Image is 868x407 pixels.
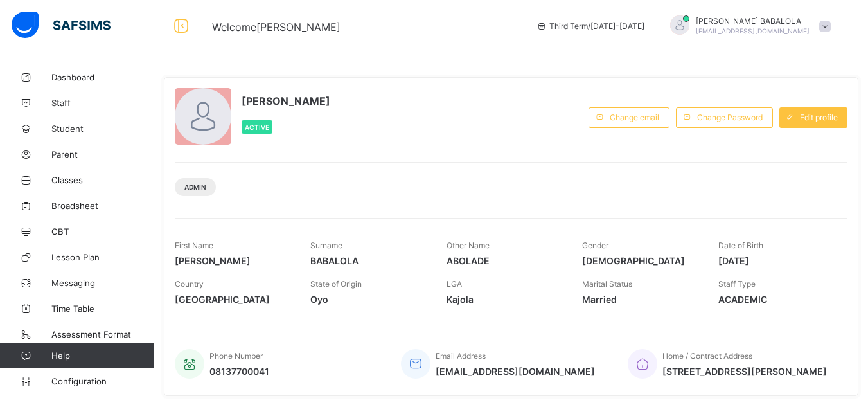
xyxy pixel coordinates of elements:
span: [DATE] [718,255,835,266]
span: Staff [51,98,154,108]
div: DANIELBABALOLA [657,15,837,37]
span: [PERSON_NAME] [175,255,291,266]
span: Home / Contract Address [662,351,752,361]
span: Kajola [447,294,563,305]
span: Phone Number [209,351,263,361]
span: ABOLADE [447,255,563,266]
img: safsims [12,12,111,39]
span: Staff Type [718,279,756,289]
span: Admin [184,183,206,191]
span: BABALOLA [310,255,427,266]
span: Country [175,279,204,289]
span: State of Origin [310,279,362,289]
span: Configuration [51,376,154,386]
span: [EMAIL_ADDRESS][DOMAIN_NAME] [696,27,810,35]
span: Assessment Format [51,329,154,339]
span: Surname [310,240,342,250]
span: Student [51,123,154,134]
span: Other Name [447,240,490,250]
span: Gender [582,240,608,250]
span: Change email [610,113,659,122]
span: Married [582,294,698,305]
span: First Name [175,240,213,250]
span: Help [51,350,154,361]
span: 08137700041 [209,366,269,377]
span: [STREET_ADDRESS][PERSON_NAME] [662,366,827,377]
span: [PERSON_NAME] [242,95,330,107]
span: Oyo [310,294,427,305]
span: Broadsheet [51,201,154,211]
span: Edit profile [800,113,838,122]
span: Time Table [51,303,154,314]
span: ACADEMIC [718,294,835,305]
span: Lesson Plan [51,252,154,262]
span: Active [245,123,269,131]
span: session/term information [536,21,644,31]
span: LGA [447,279,462,289]
span: Classes [51,175,154,185]
span: Dashboard [51,72,154,82]
span: CBT [51,226,154,237]
span: [EMAIL_ADDRESS][DOMAIN_NAME] [436,366,595,377]
span: Change Password [697,113,763,122]
span: Welcome [PERSON_NAME] [212,21,341,33]
span: Email Address [436,351,486,361]
span: [PERSON_NAME] BABALOLA [696,16,810,26]
span: Marital Status [582,279,632,289]
span: Date of Birth [718,240,763,250]
span: Messaging [51,278,154,288]
span: [GEOGRAPHIC_DATA] [175,294,291,305]
span: Parent [51,149,154,159]
span: [DEMOGRAPHIC_DATA] [582,255,698,266]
